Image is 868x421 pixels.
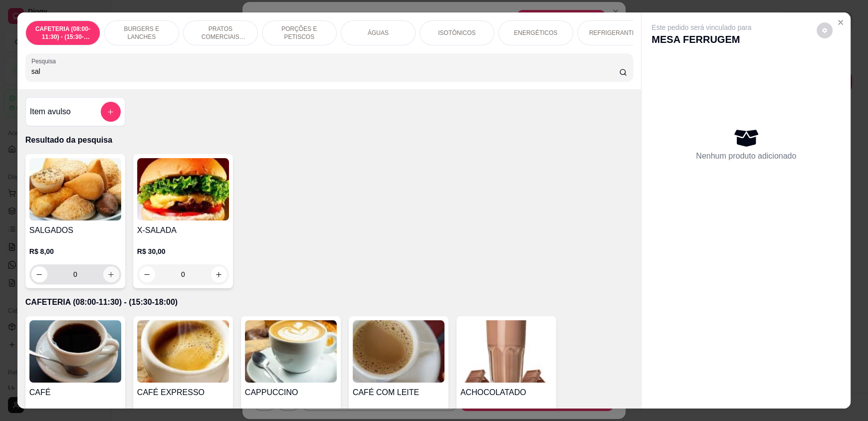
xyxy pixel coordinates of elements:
[514,29,557,37] p: ENERGÉTICOS
[31,66,620,76] input: Pesquisa
[29,158,121,220] img: product-image
[353,320,444,383] img: product-image
[34,25,92,41] p: CAFETERIA (08:00-11:30) - (15:30-18:00)
[29,320,121,383] img: product-image
[245,387,337,399] h4: CAPPUCCINO
[438,29,475,37] p: ISOTÔNICOS
[103,266,119,282] button: increase-product-quantity
[137,320,229,383] img: product-image
[245,320,337,383] img: product-image
[29,246,121,256] p: R$ 8,00
[29,224,121,236] h4: SALGADOS
[460,387,552,399] h4: ACHOCOLATADO
[651,22,751,32] p: Este pedido será vinculado para
[113,25,171,41] p: BURGERS E LANCHES
[101,102,121,122] button: add-separate-item
[25,134,633,146] p: Resultado da pesquisa
[137,224,229,236] h4: X-SALADA
[31,266,47,282] button: decrease-product-quantity
[353,387,444,399] h4: CAFÉ COM LEITE
[137,387,229,399] h4: CAFÉ EXPRESSO
[270,25,328,41] p: PORÇÕES E PETISCOS
[833,14,849,30] button: Close
[137,158,229,220] img: product-image
[192,25,249,41] p: PRATOS COMERCIAIS (11:30-15:30)
[25,296,633,308] p: CAFETERIA (08:00-11:30) - (15:30-18:00)
[589,29,640,37] p: REFRIGERANTES
[460,320,552,383] img: product-image
[696,150,796,162] p: Nenhum produto adicionado
[31,57,59,65] label: Pesquisa
[29,387,121,399] h4: CAFÉ
[137,246,229,256] p: R$ 30,00
[651,32,751,46] p: MESA FERRUGEM
[30,106,71,118] h4: Item avulso
[817,22,833,38] button: decrease-product-quantity
[368,29,389,37] p: ÁGUAS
